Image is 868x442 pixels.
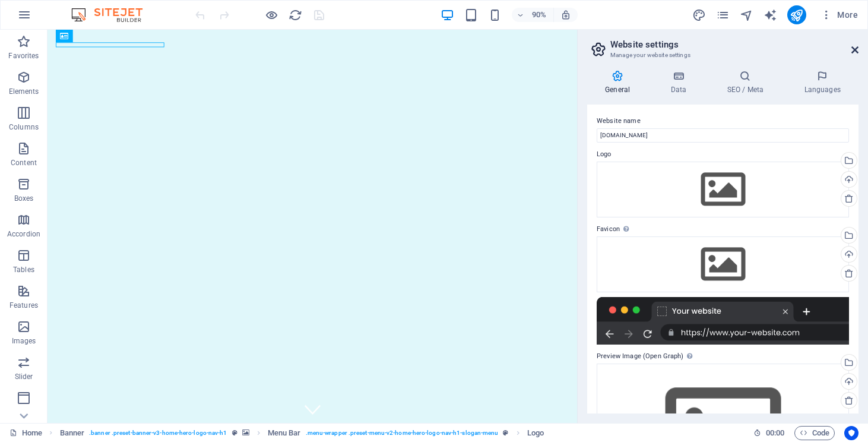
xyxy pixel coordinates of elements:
i: Navigator [740,8,753,22]
span: . banner .preset-banner-v3-home-hero-logo-nav-h1 [89,426,227,440]
i: Pages (Ctrl+Alt+S) [716,8,730,22]
span: Click to select. Double-click to edit [527,426,544,440]
button: navigator [740,8,754,22]
h4: General [587,70,652,95]
span: Click to select. Double-click to edit [268,426,301,440]
p: Content [11,158,37,168]
button: 90% [512,8,554,22]
p: Images [12,336,36,346]
button: Click here to leave preview mode and continue editing [264,8,278,22]
p: Elements [9,87,39,96]
p: Favorites [8,51,39,61]
i: On resize automatically adjust zoom level to fit chosen device. [560,10,571,20]
nav: breadcrumb [60,426,544,440]
a: Click to cancel selection. Double-click to open Pages [9,426,42,440]
span: . menu-wrapper .preset-menu-v2-home-hero-logo-nav-h1-slogan-menu [306,426,499,440]
button: publish [787,5,806,24]
h6: 90% [530,8,549,22]
h4: Data [652,70,709,95]
i: AI Writer [764,8,777,22]
p: Columns [9,122,39,132]
label: Preview Image (Open Graph) [597,349,849,364]
button: design [692,8,707,22]
h4: Languages [786,70,859,95]
i: Design (Ctrl+Alt+Y) [692,8,706,22]
i: This element is a customizable preset [503,430,508,436]
div: Select files from the file manager, stock photos, or upload file(s) [597,236,849,292]
span: More [821,9,858,21]
p: Boxes [14,194,34,203]
i: This element contains a background [242,430,249,436]
img: Editor Logo [68,8,157,22]
p: Accordion [7,229,40,239]
p: Header [12,408,36,417]
h6: Session time [753,426,785,440]
span: : [774,428,776,437]
input: Name... [597,128,849,143]
button: reload [288,8,302,22]
span: Code [800,426,829,440]
i: Reload page [289,8,302,22]
button: text_generator [764,8,778,22]
p: Slider [15,372,33,381]
label: Logo [597,147,849,162]
button: Code [794,426,835,440]
p: Tables [13,265,34,274]
div: Select files from the file manager, stock photos, or upload file(s) [597,162,849,217]
p: Features [9,301,38,310]
button: More [816,5,863,24]
button: Usercentrics [844,426,859,440]
h2: Website settings [610,39,859,50]
h4: SEO / Meta [709,70,786,95]
button: pages [716,8,730,22]
i: Publish [790,8,803,22]
h3: Manage your website settings [610,50,835,61]
i: This element is a customizable preset [232,430,237,436]
span: 00 00 [766,426,784,440]
label: Website name [597,114,849,128]
span: Click to select. Double-click to edit [60,426,85,440]
label: Favicon [597,222,849,236]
